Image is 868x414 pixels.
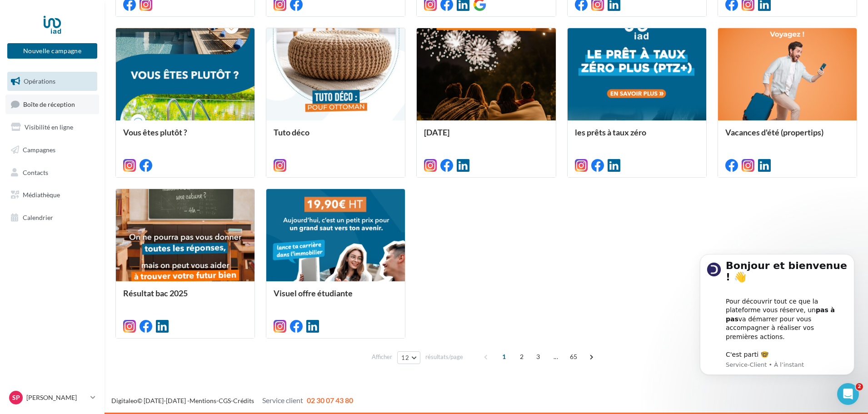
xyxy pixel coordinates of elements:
a: Mentions [190,397,216,404]
span: résultats/page [425,353,463,361]
a: Calendrier [5,208,99,227]
span: Résultat bac 2025 [123,288,188,298]
span: 2 [856,383,863,390]
span: 02 30 07 43 80 [307,396,353,404]
a: Médiathèque [5,185,99,205]
a: Campagnes [5,140,99,160]
span: 2 [514,349,529,364]
span: Afficher [372,353,392,361]
span: Service client [262,396,303,404]
button: 12 [397,351,420,364]
span: 12 [401,354,409,361]
span: Campagnes [23,146,55,154]
span: 65 [566,349,581,364]
span: © [DATE]-[DATE] - - - [111,397,353,404]
span: Vacances d'été (propertips) [725,127,823,137]
span: Opérations [24,77,55,85]
p: [PERSON_NAME] [26,393,87,402]
a: Digitaleo [111,397,137,404]
span: 3 [531,349,545,364]
span: les prêts à taux zéro [575,127,646,137]
button: Nouvelle campagne [7,43,97,59]
iframe: Intercom live chat [837,383,859,405]
span: [DATE] [424,127,449,137]
span: Boîte de réception [23,100,75,108]
span: Contacts [23,168,48,176]
span: Médiathèque [23,191,60,199]
a: Sp [PERSON_NAME] [7,389,97,406]
span: Tuto déco [274,127,309,137]
a: Boîte de réception [5,95,99,114]
span: Visuel offre étudiante [274,288,353,298]
span: Sp [12,393,20,402]
span: 1 [497,349,511,364]
iframe: Intercom notifications message [686,249,868,389]
a: Contacts [5,163,99,182]
a: Opérations [5,72,99,91]
a: Crédits [233,397,254,404]
span: ... [549,349,563,364]
a: CGS [219,397,231,404]
span: Visibilité en ligne [25,123,73,131]
a: Visibilité en ligne [5,118,99,137]
span: Vous êtes plutôt ? [123,127,187,137]
span: Calendrier [23,214,53,221]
